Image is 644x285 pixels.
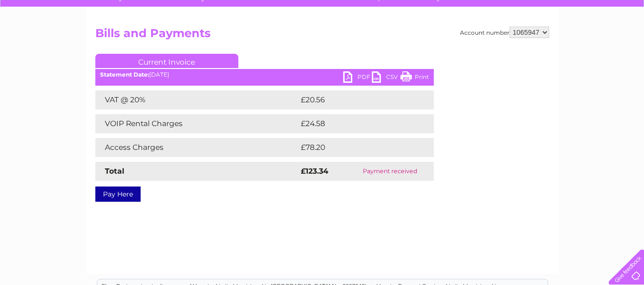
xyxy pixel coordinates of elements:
[581,40,604,48] a: Contact
[527,40,555,48] a: Telecoms
[22,25,71,54] img: logo.png
[298,138,415,157] td: £78.20
[95,27,549,45] h2: Bills and Payments
[95,90,298,109] td: VAT @ 20%
[346,162,433,181] td: Payment received
[298,90,415,109] td: £20.56
[95,138,298,157] td: Access Charges
[95,71,434,78] div: [DATE]
[95,54,238,68] a: Current Invoice
[613,40,635,48] a: Log out
[95,187,141,202] a: Pay Here
[500,40,521,48] a: Energy
[400,71,429,85] a: Print
[97,5,548,46] div: Clear Business is a trading name of Verastar Limited (registered in [GEOGRAPHIC_DATA] No. 3667643...
[301,167,328,176] strong: £123.34
[95,114,298,133] td: VOIP Rental Charges
[100,71,149,78] b: Statement Date:
[561,40,575,48] a: Blog
[372,71,400,85] a: CSV
[460,27,549,38] div: Account number
[343,71,372,85] a: PDF
[298,114,415,133] td: £24.58
[464,5,530,17] a: 0333 014 3131
[476,40,494,48] a: Water
[105,167,124,176] strong: Total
